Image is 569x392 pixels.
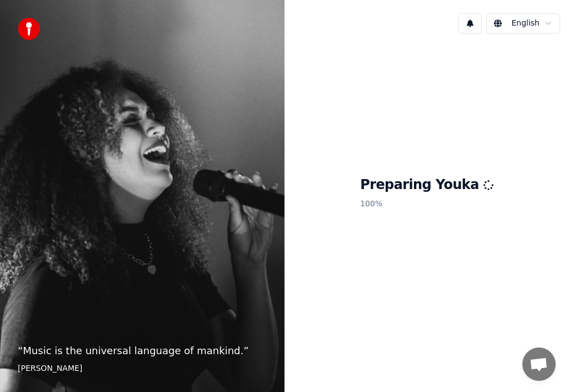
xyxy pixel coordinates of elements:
img: youka [18,18,40,40]
p: 100 % [360,194,493,214]
h1: Preparing Youka [360,176,493,194]
a: Open chat [522,348,556,381]
footer: [PERSON_NAME] [18,363,267,374]
p: “ Music is the universal language of mankind. ” [18,343,267,359]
